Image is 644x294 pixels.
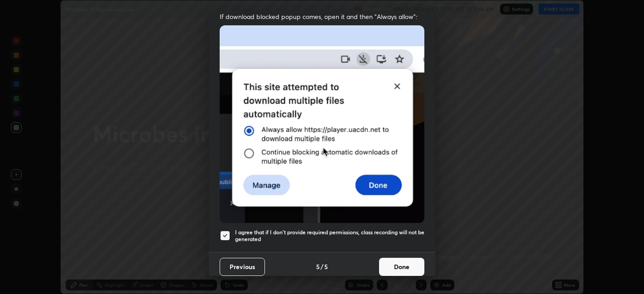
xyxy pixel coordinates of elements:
span: If download blocked popup comes, open it and then "Always allow": [220,12,424,21]
img: downloads-permission-blocked.gif [220,25,424,223]
h4: / [321,262,323,271]
button: Done [379,258,424,276]
h4: 5 [316,262,320,271]
h5: I agree that if I don't provide required permissions, class recording will not be generated [235,229,424,243]
button: Previous [220,258,265,276]
h4: 5 [324,262,328,271]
